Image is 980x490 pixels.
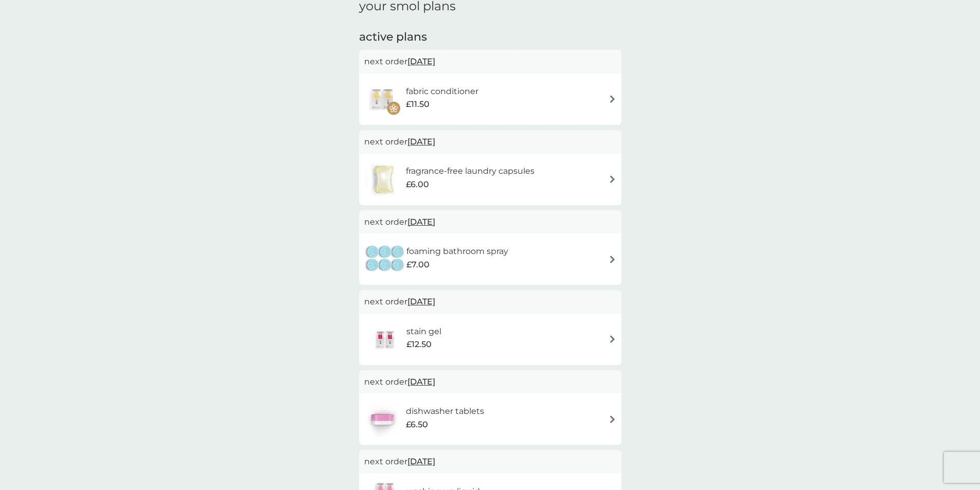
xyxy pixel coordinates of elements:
[364,135,616,149] p: next order
[406,245,508,258] h6: foaming bathroom spray
[364,401,400,437] img: dishwasher tablets
[407,51,435,71] span: [DATE]
[364,81,400,117] img: fabric conditioner
[364,375,616,389] p: next order
[406,85,478,98] h6: fabric conditioner
[364,295,616,308] p: next order
[407,132,435,152] span: [DATE]
[406,405,484,418] h6: dishwasher tablets
[407,212,435,232] span: [DATE]
[364,321,406,357] img: stain gel
[609,256,616,263] img: arrow right
[406,338,432,351] span: £12.50
[364,215,616,229] p: next order
[407,292,435,312] span: [DATE]
[609,335,616,343] img: arrow right
[609,175,616,183] img: arrow right
[364,455,616,468] p: next order
[364,161,403,197] img: fragrance-free laundry capsules
[406,98,430,111] span: £11.50
[609,95,616,103] img: arrow right
[359,29,621,45] h2: active plans
[407,451,435,471] span: [DATE]
[609,415,616,423] img: arrow right
[407,372,435,392] span: [DATE]
[406,258,430,271] span: £7.00
[364,241,406,277] img: foaming bathroom spray
[406,325,441,338] h6: stain gel
[406,418,428,431] span: £6.50
[364,55,616,68] p: next order
[406,178,429,191] span: £6.00
[406,165,534,178] h6: fragrance-free laundry capsules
